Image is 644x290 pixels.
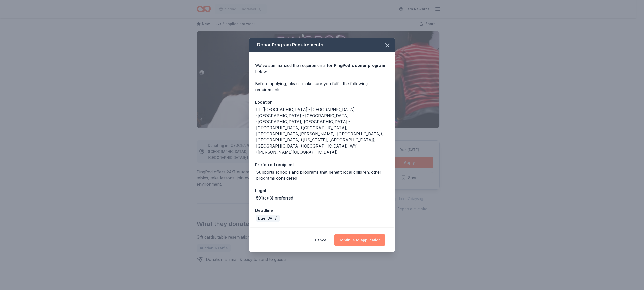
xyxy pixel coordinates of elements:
[315,234,327,246] button: Cancel
[334,63,385,68] span: PingPod 's donor program
[256,195,293,201] div: 501(c)(3) preferred
[255,207,389,214] div: Deadline
[256,215,280,222] div: Due [DATE]
[255,161,389,168] div: Preferred recipient
[255,62,389,75] div: We've summarized the requirements for below.
[256,106,389,155] div: FL ([GEOGRAPHIC_DATA]); [GEOGRAPHIC_DATA] ([GEOGRAPHIC_DATA]); [GEOGRAPHIC_DATA] ([GEOGRAPHIC_DAT...
[249,38,395,52] div: Donor Program Requirements
[255,81,389,93] div: Before applying, please make sure you fulfill the following requirements:
[255,99,389,105] div: Location
[255,187,389,194] div: Legal
[256,169,389,181] div: Supports schools and programs that benefit local children; other programs considered
[334,234,385,246] button: Continue to application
